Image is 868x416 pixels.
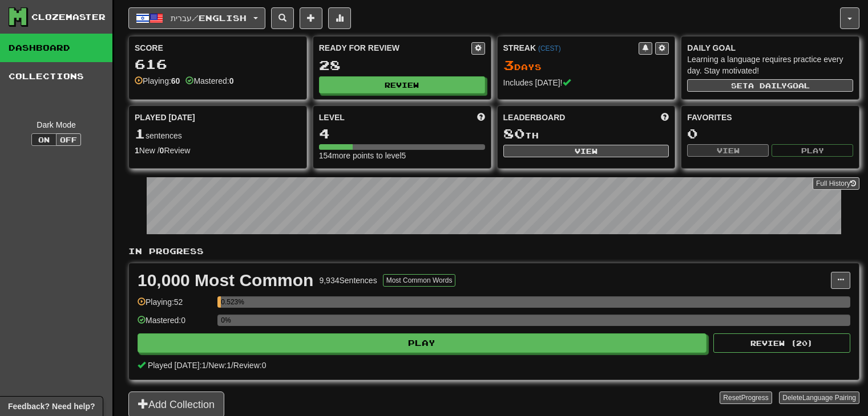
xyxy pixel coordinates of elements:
[233,361,267,370] span: Review: 0
[503,125,525,141] span: 80
[503,58,669,73] div: Day s
[802,394,856,402] span: Language Pairing
[135,146,139,155] strong: 1
[687,144,769,157] button: View
[128,246,859,257] p: In Progress
[319,58,485,72] div: 28
[319,275,377,286] div: 9,934 Sentences
[319,76,485,93] button: Review
[208,361,231,370] span: New: 1
[138,333,706,353] button: Play
[319,150,485,161] div: 154 more points to level 5
[185,75,233,87] div: Mastered:
[661,112,669,123] span: This week in points, UTC
[503,77,669,88] div: Includes [DATE]!
[503,145,669,157] button: View
[720,391,772,404] button: ResetProgress
[503,112,566,123] span: Leaderboard
[328,7,351,29] button: More stats
[128,7,265,29] button: עברית/English
[135,42,301,54] div: Score
[135,112,195,123] span: Played [DATE]
[779,391,859,404] button: DeleteLanguage Pairing
[231,361,233,370] span: /
[300,7,322,29] button: Add sentence to collection
[135,145,301,156] div: New / Review
[138,296,212,315] div: Playing: 52
[271,7,294,29] button: Search sentences
[148,361,206,370] span: Played [DATE]: 1
[319,42,471,54] div: Ready for Review
[503,42,639,54] div: Streak
[160,146,164,155] strong: 0
[135,75,180,87] div: Playing:
[477,112,485,123] span: Score more points to level up
[135,57,301,71] div: 616
[741,394,769,402] span: Progress
[171,13,247,23] span: עברית / English
[229,76,234,85] strong: 0
[748,81,787,89] span: a daily
[687,54,853,76] div: Learning a language requires practice every day. Stay motivated!
[687,42,853,54] div: Daily Goal
[687,112,853,123] div: Favorites
[9,119,104,130] div: Dark Mode
[687,127,853,141] div: 0
[31,11,106,23] div: Clozemaster
[503,57,514,73] span: 3
[813,177,859,190] a: Full History
[538,44,561,52] a: (CEST)
[206,361,208,370] span: /
[383,274,456,287] button: Most Common Words
[713,333,850,353] button: Review (20)
[135,127,301,141] div: sentences
[135,125,146,141] span: 1
[138,272,313,289] div: 10,000 Most Common
[319,112,345,123] span: Level
[171,76,180,85] strong: 60
[772,144,853,157] button: Play
[31,133,56,146] button: On
[56,133,81,146] button: Off
[503,127,669,141] div: th
[138,315,212,333] div: Mastered: 0
[687,79,853,92] button: Seta dailygoal
[319,127,485,141] div: 4
[8,401,95,412] span: Open feedback widget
